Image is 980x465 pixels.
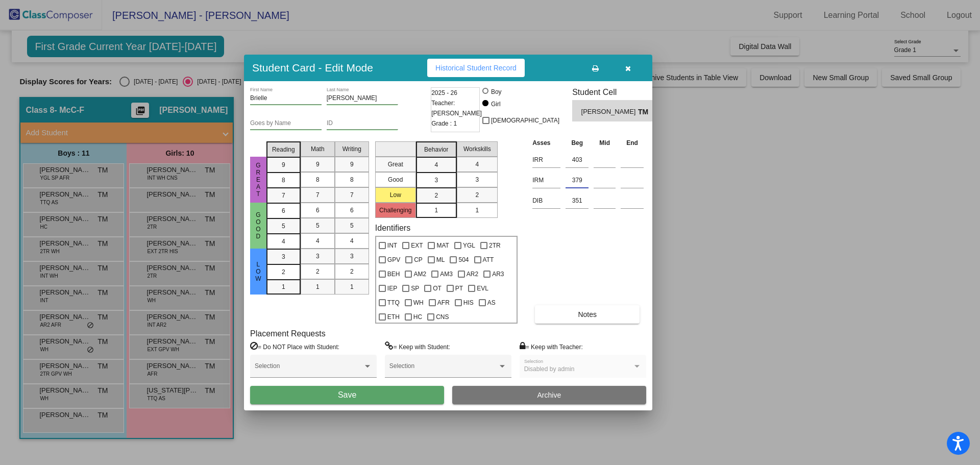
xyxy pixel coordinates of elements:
[535,305,640,324] button: Notes
[483,254,494,266] span: ATT
[572,87,661,97] h3: Student Cell
[463,239,475,252] span: YGL
[282,206,285,215] span: 6
[350,236,354,246] span: 4
[387,282,397,295] span: IEP
[282,191,285,200] span: 7
[413,268,426,280] span: AM2
[455,282,463,295] span: PT
[467,268,478,280] span: AR2
[435,64,517,72] span: Historical Student Record
[431,118,457,129] span: Grade : 1
[387,311,400,323] span: ETH
[475,175,479,184] span: 3
[411,282,419,295] span: SP
[520,341,583,352] label: = Keep with Teacher:
[618,137,646,149] th: End
[437,297,450,309] span: AFR
[272,145,295,154] span: Reading
[452,386,646,404] button: Archive
[282,222,285,231] span: 5
[316,190,320,200] span: 7
[434,160,438,169] span: 4
[431,88,457,98] span: 2025 - 26
[537,391,561,399] span: Archive
[316,160,320,169] span: 9
[411,239,423,252] span: EXT
[282,237,285,246] span: 4
[282,282,285,291] span: 1
[524,365,575,373] span: Disabled by admin
[477,282,488,295] span: EVL
[282,160,285,169] span: 9
[316,221,320,230] span: 5
[581,107,638,117] span: [PERSON_NAME]
[350,221,354,230] span: 5
[387,254,400,266] span: GPV
[458,254,469,266] span: 504
[532,152,560,167] input: assessment
[342,144,361,154] span: Writing
[316,175,320,184] span: 8
[316,206,320,215] span: 6
[491,114,559,127] span: [DEMOGRAPHIC_DATA]
[434,176,438,185] span: 3
[492,268,504,280] span: AR3
[311,144,325,154] span: Math
[387,239,397,252] span: INT
[491,100,501,109] div: Girl
[414,254,423,266] span: CP
[463,297,474,309] span: HIS
[254,261,263,282] span: Low
[440,268,453,280] span: AM3
[491,87,502,96] div: Boy
[385,341,450,352] label: = Keep with Student:
[487,297,496,309] span: AS
[282,267,285,277] span: 2
[316,267,320,276] span: 2
[282,252,285,261] span: 3
[387,297,400,309] span: TTQ
[489,239,501,252] span: 2TR
[578,310,597,319] span: Notes
[252,61,373,74] h3: Student Card - Edit Mode
[338,390,356,399] span: Save
[350,206,354,215] span: 6
[254,211,263,240] span: Good
[250,341,339,352] label: = Do NOT Place with Student:
[316,236,320,246] span: 4
[350,252,354,261] span: 3
[424,145,448,154] span: Behavior
[350,160,354,169] span: 9
[463,144,491,154] span: Workskills
[475,190,479,200] span: 2
[436,311,449,323] span: CNS
[427,59,525,77] button: Historical Student Record
[532,193,560,208] input: assessment
[316,252,320,261] span: 3
[563,137,591,149] th: Beg
[475,206,479,215] span: 1
[413,297,424,309] span: WH
[350,282,354,291] span: 1
[387,268,400,280] span: BEH
[434,191,438,200] span: 2
[591,137,618,149] th: Mid
[250,329,326,338] label: Placement Requests
[475,160,479,169] span: 4
[431,98,482,118] span: Teacher: [PERSON_NAME]
[436,254,445,266] span: ML
[375,223,410,233] label: Identifiers
[638,107,652,117] span: TM
[254,162,263,198] span: Great
[316,282,320,291] span: 1
[434,206,438,215] span: 1
[350,175,354,184] span: 8
[350,267,354,276] span: 2
[250,120,322,127] input: goes by name
[433,282,442,295] span: OT
[350,190,354,200] span: 7
[436,239,449,252] span: MAT
[532,173,560,188] input: assessment
[282,176,285,185] span: 8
